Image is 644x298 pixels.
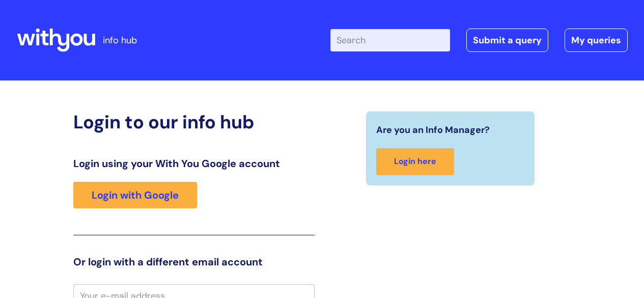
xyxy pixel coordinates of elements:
h2: Login to our info hub [73,111,315,133]
span: Are you an Info Manager? [376,122,490,138]
a: Submit a query [466,29,548,52]
h3: Login using your With You Google account [73,157,315,170]
h3: Or login with a different email account [73,256,315,268]
p: info hub [103,32,137,48]
a: My queries [565,29,628,52]
a: Login here [376,148,454,175]
a: Login with Google [73,182,197,208]
input: Search [330,29,450,51]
